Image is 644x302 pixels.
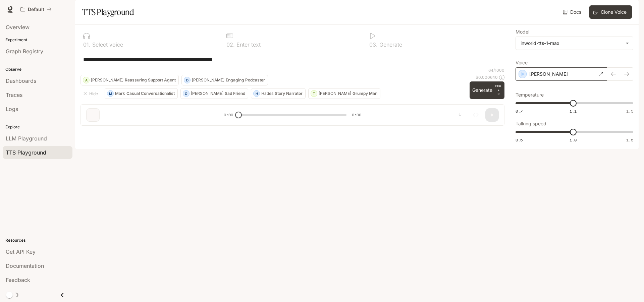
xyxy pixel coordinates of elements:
p: [PERSON_NAME] [191,92,223,96]
span: 1.1 [570,108,577,114]
p: 0 3 . [369,42,378,47]
p: Engaging Podcaster [226,78,265,82]
p: Temperature [516,93,544,97]
div: O [183,88,189,99]
p: Story Narrator [275,92,303,96]
p: $ 0.000640 [476,74,498,80]
p: Hades [261,92,273,96]
p: [PERSON_NAME] [319,92,351,96]
p: Casual Conversationalist [126,92,175,96]
span: 1.5 [626,108,633,114]
p: ⏎ [495,84,502,96]
div: T [311,88,317,99]
p: [PERSON_NAME] [529,71,568,77]
div: A [83,75,89,85]
p: 64 / 1000 [488,67,504,73]
button: D[PERSON_NAME]Engaging Podcaster [181,75,268,85]
p: [PERSON_NAME] [192,78,224,82]
span: 1.5 [626,137,633,143]
button: Clone Voice [589,5,632,19]
p: 0 2 . [226,42,235,47]
span: 0.5 [516,137,523,143]
span: 1.0 [570,137,577,143]
div: inworld-tts-1-max [521,40,622,47]
h1: TTS Playground [82,5,134,19]
button: T[PERSON_NAME]Grumpy Man [308,88,380,99]
p: Select voice [91,42,123,47]
a: Docs [561,5,584,19]
p: Model [516,29,529,34]
p: Enter text [235,42,261,47]
p: Sad Friend [225,92,245,96]
p: 0 1 . [83,42,91,47]
button: GenerateCTRL +⏎ [470,81,504,99]
p: Generate [378,42,402,47]
button: All workspaces [17,3,55,16]
span: 0.7 [516,108,523,114]
button: O[PERSON_NAME]Sad Friend [180,88,248,99]
button: A[PERSON_NAME]Reassuring Support Agent [80,75,179,85]
p: Default [28,7,44,12]
p: Grumpy Man [353,92,377,96]
p: Mark [115,92,125,96]
button: HHadesStory Narrator [251,88,306,99]
div: M [107,88,113,99]
p: Reassuring Support Agent [125,78,176,82]
button: MMarkCasual Conversationalist [105,88,178,99]
p: Talking speed [516,121,546,126]
div: inworld-tts-1-max [516,37,633,50]
p: CTRL + [495,84,502,92]
p: [PERSON_NAME] [91,78,123,82]
p: Voice [516,60,528,65]
button: Hide [80,88,102,99]
div: H [254,88,260,99]
div: D [184,75,190,85]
